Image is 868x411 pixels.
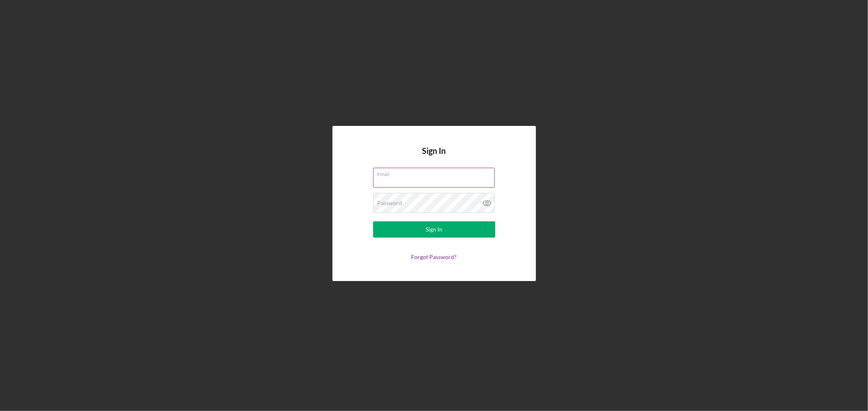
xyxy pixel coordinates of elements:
[426,221,442,238] div: Sign In
[422,146,446,168] h4: Sign In
[378,168,495,177] label: Email
[373,221,495,238] button: Sign In
[378,200,402,206] label: Password
[411,253,457,260] a: Forgot Password?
